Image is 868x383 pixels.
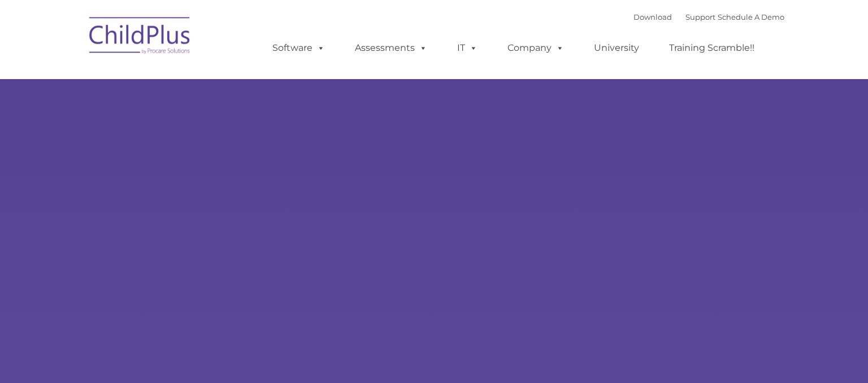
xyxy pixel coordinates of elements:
[658,37,766,59] a: Training Scramble!!
[261,37,336,59] a: Software
[496,37,575,59] a: Company
[583,37,650,59] a: University
[446,37,489,59] a: IT
[718,12,784,21] a: Schedule A Demo
[344,37,439,59] a: Assessments
[685,12,715,21] a: Support
[633,12,784,21] font: |
[84,9,197,66] img: ChildPlus by Procare Solutions
[633,12,672,21] a: Download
